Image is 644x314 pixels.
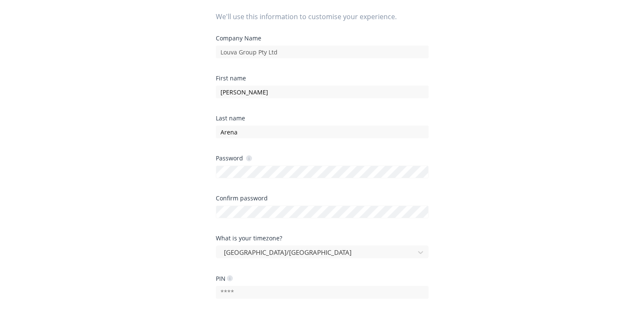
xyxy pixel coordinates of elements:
div: PIN [216,274,233,283]
div: Company Name [216,35,429,41]
div: Password [216,154,252,162]
div: Last name [216,115,429,121]
div: What is your timezone? [216,235,429,241]
div: Confirm password [216,195,429,201]
span: We'll use this information to customise your experience. [216,11,429,22]
div: First name [216,75,429,81]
